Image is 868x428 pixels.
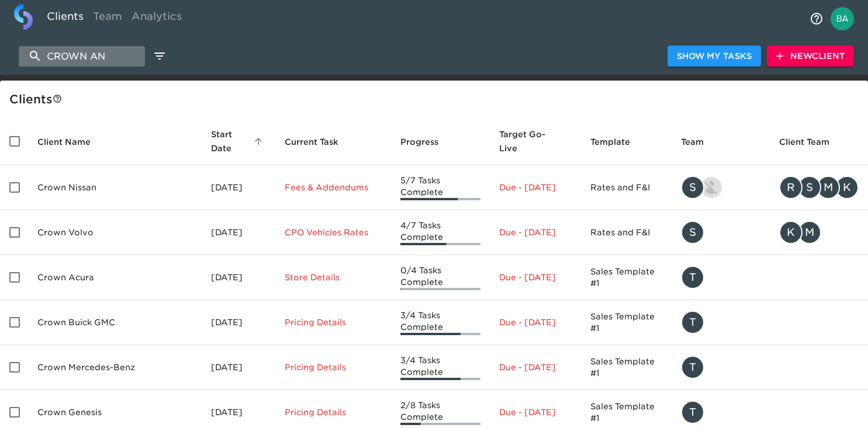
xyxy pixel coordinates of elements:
[581,165,672,210] td: Rates and F&I
[681,401,760,424] div: tracy@roadster.com
[681,311,760,334] div: tracy@roadster.com
[391,345,489,390] td: 3/4 Tasks Complete
[681,356,704,379] div: T
[668,46,761,67] button: Show My Tasks
[499,361,572,373] p: Due - [DATE]
[9,90,863,109] div: Client s
[681,401,704,424] div: T
[681,176,704,199] div: S
[817,176,840,199] div: M
[499,127,556,155] span: Calculated based on the start date and the duration of all Tasks contained in this Hub.
[14,4,33,30] img: logo
[581,255,672,300] td: Sales Template #1
[681,221,760,244] div: savannah@roadster.com
[28,210,202,255] td: Crown Volvo
[581,300,672,345] td: Sales Template #1
[831,7,854,30] img: Profile
[285,135,354,149] span: Current Task
[681,311,704,334] div: T
[202,345,275,390] td: [DATE]
[581,210,672,255] td: Rates and F&I
[779,176,859,199] div: rrobins@crowncars.com, sparent@crowncars.com, mcooley@crowncars.com, kwilson@crowncars.com
[499,127,572,155] span: Target Go-Live
[391,300,489,345] td: 3/4 Tasks Complete
[202,255,275,300] td: [DATE]
[285,406,382,418] p: Pricing Details
[28,300,202,345] td: Crown Buick GMC
[590,135,645,149] span: Template
[391,255,489,300] td: 0/4 Tasks Complete
[53,94,62,103] svg: This is a list of all of your clients and clients shared with you
[499,272,572,283] p: Due - [DATE]
[681,266,760,289] div: tracy@roadster.com
[285,272,382,283] p: Store Details
[803,5,831,33] button: notifications
[211,127,266,155] span: Start Date
[28,165,202,210] td: Crown Nissan
[391,165,489,210] td: 5/7 Tasks Complete
[285,135,338,149] span: This is the next Task in this Hub that should be completed
[285,316,382,328] p: Pricing Details
[835,176,859,199] div: K
[677,49,752,64] span: Show My Tasks
[28,345,202,390] td: Crown Mercedes-Benz
[779,176,803,199] div: R
[798,176,821,199] div: S
[37,135,106,149] span: Client Name
[202,210,275,255] td: [DATE]
[681,356,760,379] div: tracy@roadster.com
[285,361,382,373] p: Pricing Details
[779,221,859,244] div: kwilson@crowncars.com, mcooley@crowncars.com
[400,135,454,149] span: Progress
[701,177,722,198] img: austin@roadster.com
[499,406,572,418] p: Due - [DATE]
[779,221,803,244] div: K
[581,345,672,390] td: Sales Template #1
[776,49,845,64] span: New Client
[798,221,821,244] div: M
[28,255,202,300] td: Crown Acura
[767,46,854,67] button: NewClient
[499,182,572,193] p: Due - [DATE]
[499,227,572,238] p: Due - [DATE]
[202,300,275,345] td: [DATE]
[150,46,170,66] button: edit
[285,182,382,193] p: Fees & Addendums
[681,266,704,289] div: T
[19,46,145,67] input: search
[681,135,719,149] span: Team
[391,210,489,255] td: 4/7 Tasks Complete
[499,316,572,328] p: Due - [DATE]
[202,165,275,210] td: [DATE]
[88,4,127,33] a: Team
[42,4,88,33] a: Clients
[779,135,845,149] span: Client Team
[285,227,382,238] p: CPO Vehicles Rates
[681,221,704,244] div: S
[681,176,760,199] div: savannah@roadster.com, austin@roadster.com
[127,4,186,33] a: Analytics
